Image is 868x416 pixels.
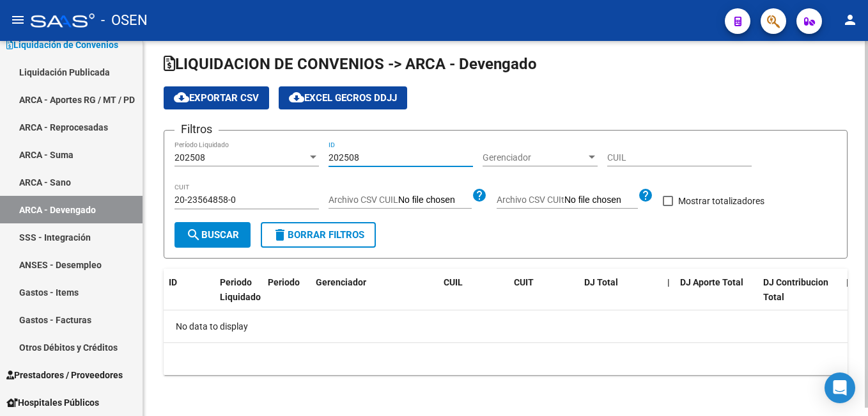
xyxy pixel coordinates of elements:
span: Archivo CSV CUIL [329,195,398,205]
span: Buscar [186,229,239,241]
input: Archivo CSV CUIL [398,195,472,206]
span: DJ Aporte Total [680,277,743,287]
datatable-header-cell: DJ Aporte Total [675,269,758,325]
datatable-header-cell: | [841,269,854,325]
input: Archivo CSV CUIt [564,195,638,206]
button: Borrar Filtros [261,222,376,248]
span: | [846,277,849,287]
datatable-header-cell: Periodo Liquidado [215,269,263,325]
span: ID [169,277,177,287]
span: Periodo [268,277,300,287]
span: EXCEL GECROS DDJJ [289,92,397,104]
datatable-header-cell: DJ Total [579,269,662,325]
button: Buscar [174,222,251,248]
span: Periodo Liquidado [220,277,261,302]
mat-icon: search [186,227,201,243]
span: LIQUIDACION DE CONVENIOS -> ARCA - Devengado [164,55,537,73]
datatable-header-cell: | [662,269,675,325]
mat-icon: help [472,188,487,203]
datatable-header-cell: DJ Contribucion Total [758,269,841,325]
mat-icon: help [638,188,653,203]
mat-icon: cloud_download [289,90,304,105]
div: No data to display [164,310,848,342]
span: 202508 [174,152,205,163]
button: Exportar CSV [164,86,269,109]
datatable-header-cell: ID [164,269,215,325]
datatable-header-cell: Periodo [263,269,311,325]
mat-icon: person [842,12,858,28]
h3: Filtros [174,120,219,138]
span: Gerenciador [316,277,366,287]
span: Exportar CSV [174,92,259,104]
span: Mostrar totalizadores [678,193,764,209]
datatable-header-cell: CUIL [438,269,509,325]
mat-icon: cloud_download [174,90,189,105]
span: DJ Contribucion Total [763,277,828,302]
span: Gerenciador [483,152,586,163]
div: Open Intercom Messenger [825,372,855,403]
span: Hospitales Públicos [6,396,99,410]
span: CUIT [514,277,534,287]
mat-icon: delete [272,227,288,243]
mat-icon: menu [10,12,26,28]
datatable-header-cell: CUIT [509,269,579,325]
span: CUIL [444,277,463,287]
span: Archivo CSV CUIt [497,195,564,205]
button: EXCEL GECROS DDJJ [279,86,407,109]
span: DJ Total [584,277,618,287]
span: - OSEN [101,6,148,35]
span: Borrar Filtros [272,229,364,241]
datatable-header-cell: Gerenciador [311,269,438,325]
span: Liquidación de Convenios [6,38,118,52]
span: Prestadores / Proveedores [6,368,123,382]
span: | [667,277,670,287]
